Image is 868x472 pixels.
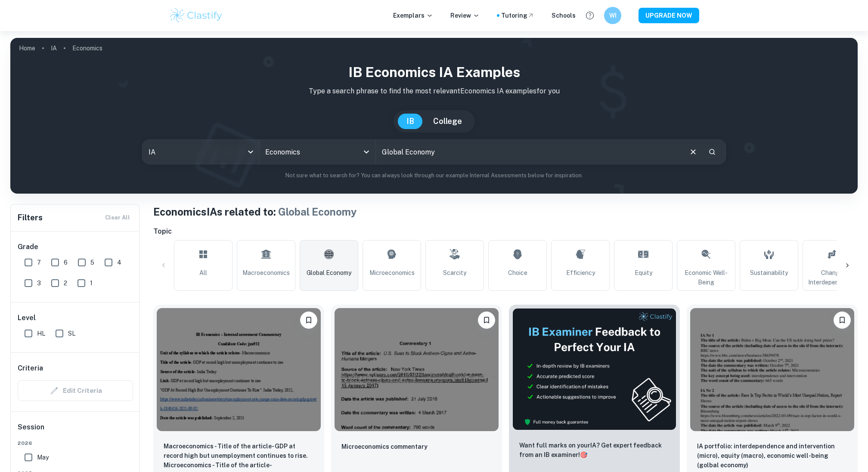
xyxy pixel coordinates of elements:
[501,11,534,20] a: Tutoring
[478,312,495,329] button: Bookmark
[604,7,621,24] button: WI
[705,145,719,159] button: Search
[164,441,314,471] p: Macroeconomics - Title of the article- GDP at record high but unemployment continues to rise. Mic...
[72,43,102,53] p: Economics
[750,268,788,278] span: Sustainability
[685,144,701,160] button: Clear
[18,439,133,447] span: 2026
[360,146,372,158] button: Open
[697,441,847,470] p: IA portfolio: interdependence and intervention (micro), equity (macro), economic well-being (golb...
[300,312,317,329] button: Bookmark
[18,380,133,401] div: Criteria filters are unavailable when searching by topic
[51,42,57,54] a: IA
[450,11,480,20] p: Review
[376,140,682,164] input: E.g. smoking and tax, tariffs, global economy...
[37,258,41,267] span: 7
[199,268,207,278] span: All
[341,442,428,451] p: Microeconomics commentary
[278,206,357,218] span: Global Economy
[169,7,223,24] img: Clastify logo
[681,268,732,287] span: Economic Well-Being
[37,453,49,462] span: May
[37,329,45,338] span: HL
[608,11,618,20] h6: WI
[443,268,466,278] span: Scarcity
[64,278,67,288] span: 2
[580,451,587,458] span: 🎯
[512,308,676,430] img: Thumbnail
[398,114,423,129] button: IB
[157,308,321,431] img: Economics IA example thumbnail: Macroeconomics - Title of the article- G
[690,308,854,431] img: Economics IA example thumbnail: IA portfolio: interdependence and interv
[18,212,43,224] h6: Filters
[90,278,93,288] span: 1
[18,313,133,323] h6: Level
[143,140,259,164] div: IA
[18,422,133,439] h6: Session
[37,278,41,288] span: 3
[307,268,351,278] span: Global Economy
[153,204,858,219] h1: Economics IAs related to:
[508,268,527,278] span: Choice
[519,441,670,460] p: Want full marks on your IA ? Get expert feedback from an IB examiner!
[393,11,433,20] p: Exemplars
[18,363,43,373] h6: Criteria
[153,226,858,237] h6: Topic
[552,11,576,20] a: Schools
[19,42,35,54] a: Home
[806,268,857,287] span: Change Interdependence
[17,62,851,83] h1: IB Economics IA examples
[635,268,652,278] span: Equity
[10,38,858,194] img: profile cover
[90,258,94,267] span: 5
[335,308,499,431] img: Economics IA example thumbnail: Microeconomics commentary
[242,268,290,278] span: Macroeconomics
[17,86,851,96] p: Type a search phrase to find the most relevant Economics IA examples for you
[583,8,597,23] button: Help and Feedback
[425,114,471,129] button: College
[64,258,68,267] span: 6
[369,268,415,278] span: Microeconomics
[68,329,75,338] span: SL
[834,312,851,329] button: Bookmark
[18,242,133,252] h6: Grade
[639,8,699,23] button: UPGRADE NOW
[17,171,851,180] p: Not sure what to search for? You can always look through our example Internal Assessments below f...
[117,258,121,267] span: 4
[566,268,595,278] span: Efficiency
